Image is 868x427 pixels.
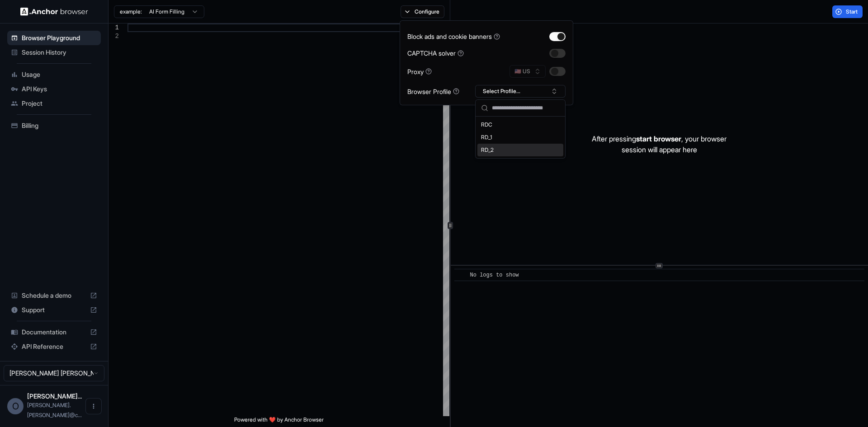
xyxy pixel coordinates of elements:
[27,402,82,418] span: omar.bolanos@cariai.com
[20,7,88,16] img: Anchor Logo
[7,339,101,354] div: API Reference
[120,8,142,15] span: example:
[7,288,101,303] div: Schedule a demo
[7,45,101,60] div: Session History
[407,48,464,58] div: CAPTCHA solver
[832,5,863,18] button: Start
[108,23,119,32] div: 1
[636,134,681,143] span: start browser
[7,398,24,414] div: O
[7,31,101,45] div: Browser Playground
[22,291,86,300] span: Schedule a demo
[477,118,563,131] div: RDC
[7,82,101,96] div: API Keys
[234,416,324,427] span: Powered with ❤️ by Anchor Browser
[22,70,97,79] span: Usage
[22,99,97,108] span: Project
[459,271,463,280] span: ​
[22,48,97,57] span: Session History
[475,85,566,98] button: Select Profile...
[22,121,97,130] span: Billing
[27,392,82,400] span: Omar Fernando Bolaños Delgado
[477,131,563,144] div: RD_1
[22,84,97,94] span: API Keys
[22,328,86,337] span: Documentation
[470,272,519,278] span: No logs to show
[846,8,859,15] span: Start
[7,303,101,317] div: Support
[407,32,500,41] div: Block ads and cookie banners
[592,133,726,155] p: After pressing , your browser session will appear here
[22,342,86,351] span: API Reference
[22,305,86,314] span: Support
[7,96,101,111] div: Project
[407,87,459,96] div: Browser Profile
[476,117,565,158] div: Suggestions
[477,144,563,156] div: RD_2
[22,33,97,42] span: Browser Playground
[7,325,101,339] div: Documentation
[85,398,102,414] button: Open menu
[401,5,444,18] button: Configure
[108,32,119,41] div: 2
[7,118,101,133] div: Billing
[7,67,101,82] div: Usage
[407,67,432,76] div: Proxy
